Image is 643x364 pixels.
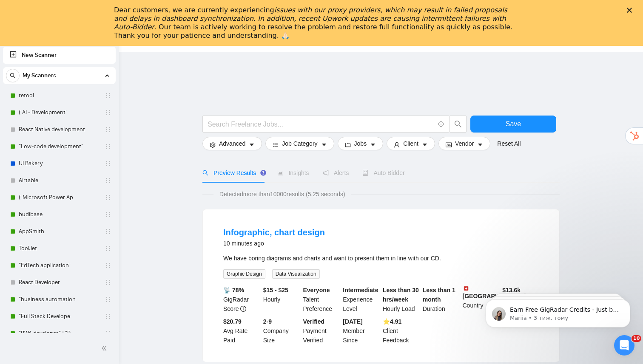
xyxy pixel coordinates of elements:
span: idcard [446,141,452,148]
span: Job Category [282,139,317,148]
div: 10 minutes ago [223,238,325,248]
span: Save [506,119,521,129]
a: "Low-code development" [19,138,100,155]
div: Country [461,285,501,313]
span: holder [105,194,111,201]
button: userClientcaret-down [387,137,435,150]
button: search [6,69,20,82]
b: [GEOGRAPHIC_DATA] [463,285,526,299]
button: Save [470,116,556,133]
a: Infographic, chart design [223,228,325,237]
button: settingAdvancedcaret-down [202,137,262,150]
div: We have boring diagrams and charts and want to present them in line with our CD. [223,254,539,263]
span: Insights [277,169,309,176]
span: Preview Results [202,169,264,176]
span: robot [362,170,368,176]
li: New Scanner [3,47,116,64]
button: barsJob Categorycaret-down [265,137,334,150]
div: Avg Rate Paid [222,317,262,345]
span: Alerts [323,169,349,176]
span: caret-down [370,141,376,148]
a: budibase [19,206,100,223]
span: search [450,120,466,128]
span: Advanced [219,139,245,148]
a: "business automation [19,291,100,308]
b: [DATE] [343,318,362,325]
span: search [6,73,19,79]
b: $20.79 [223,318,242,325]
span: Jobs [354,139,367,148]
a: AppSmith [19,223,100,240]
span: search [202,170,208,176]
span: holder [105,109,111,116]
div: Закрити [627,8,635,13]
b: Less than 30 hrs/week [383,287,419,303]
span: caret-down [477,141,483,148]
span: holder [105,228,111,235]
span: double-left [101,344,110,353]
span: 10 [632,335,641,342]
b: Verified [303,318,325,325]
span: Auto Bidder [362,169,404,176]
span: caret-down [249,141,255,148]
span: My Scanners [23,67,56,84]
span: caret-down [321,141,327,148]
span: holder [105,160,111,167]
span: info-circle [240,306,246,312]
div: Dear customers, we are currently experiencing . Our team is actively working to resolve the probl... [114,6,515,40]
div: Hourly Load [381,285,421,313]
div: Duration [421,285,461,313]
span: Data Visualization [272,269,320,279]
span: holder [105,330,111,337]
iframe: Intercom live chat [614,335,634,356]
span: holder [105,126,111,133]
span: Detected more than 10000 results (5.25 seconds) [213,189,351,199]
a: ToolJet [19,240,100,257]
b: Everyone [303,287,330,293]
span: folder [345,141,351,148]
span: user [394,141,400,148]
span: caret-down [422,141,428,148]
span: holder [105,92,111,99]
a: "EdTech application" [19,257,100,274]
div: Client Feedback [381,317,421,345]
span: holder [105,262,111,269]
img: 🇨🇭 [463,285,469,291]
a: UI Bakery [19,155,100,172]
span: holder [105,279,111,286]
i: issues with our proxy providers, which may result in failed proposals and delays in dashboard syn... [114,6,507,31]
span: notification [323,170,329,176]
span: Client [403,139,418,148]
b: 2-9 [263,318,272,325]
span: holder [105,143,111,150]
span: setting [210,141,216,148]
iframe: Intercom notifications повідомлення [473,282,643,341]
span: area-chart [277,170,283,176]
span: info-circle [438,121,444,127]
a: ("Microsoft Power Ap [19,189,100,206]
b: $15 - $25 [263,287,288,293]
button: search [450,116,467,133]
button: folderJobscaret-down [338,137,384,150]
span: bars [273,141,279,148]
b: Less than 1 month [423,287,455,303]
div: Tooltip anchor [259,169,267,177]
span: holder [105,296,111,303]
span: holder [105,245,111,252]
span: holder [105,177,111,184]
div: Payment Verified [302,317,341,345]
div: Member Since [341,317,381,345]
a: Reset All [497,139,521,148]
span: Vendor [455,139,474,148]
div: Experience Level [341,285,381,313]
a: "PWA developer" | "P [19,325,100,342]
b: 📡 78% [223,287,244,293]
a: React Native development [19,121,100,138]
div: Hourly [262,285,302,313]
a: "Full Stack Develope [19,308,100,325]
span: holder [105,211,111,218]
a: Airtable [19,172,100,189]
